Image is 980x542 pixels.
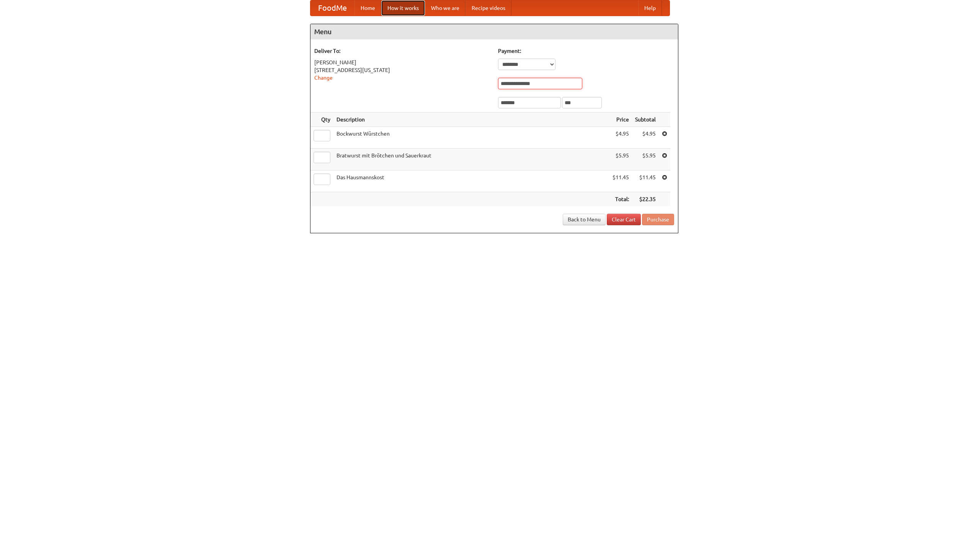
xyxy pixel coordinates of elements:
[632,170,659,192] td: $11.45
[333,170,609,192] td: Das Hausmannskost
[638,0,662,16] a: Help
[425,0,465,16] a: Who we are
[563,214,606,225] a: Back to Menu
[333,127,609,149] td: Bockwurst Würstchen
[632,192,659,206] th: $22.35
[632,127,659,149] td: $4.95
[314,47,490,55] h5: Deliver To:
[465,0,511,16] a: Recipe videos
[310,113,333,127] th: Qty
[333,149,609,170] td: Bratwurst mit Brötchen und Sauerkraut
[609,113,632,127] th: Price
[609,149,632,170] td: $5.95
[607,214,641,225] a: Clear Cart
[314,66,490,74] div: [STREET_ADDRESS][US_STATE]
[632,113,659,127] th: Subtotal
[609,192,632,206] th: Total:
[609,127,632,149] td: $4.95
[314,75,333,81] a: Change
[314,59,490,66] div: [PERSON_NAME]
[381,0,425,16] a: How it works
[642,214,674,225] button: Purchase
[310,0,354,16] a: FoodMe
[333,113,609,127] th: Description
[354,0,381,16] a: Home
[609,170,632,192] td: $11.45
[498,47,674,55] h5: Payment:
[310,24,678,39] h4: Menu
[632,149,659,170] td: $5.95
